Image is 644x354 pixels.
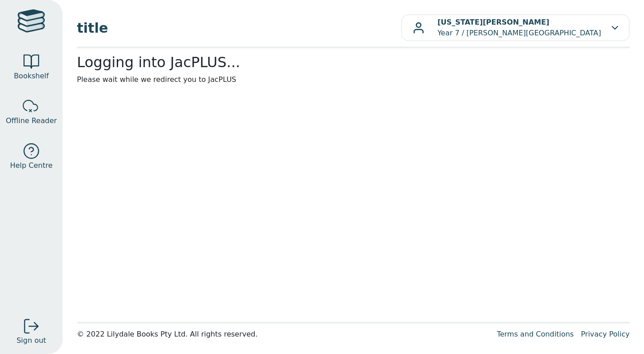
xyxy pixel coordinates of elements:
[437,17,601,38] p: Year 7 / [PERSON_NAME][GEOGRAPHIC_DATA]
[14,71,49,81] span: Bookshelf
[581,330,630,338] a: Privacy Policy
[77,54,630,71] h2: Logging into JacPLUS...
[497,330,574,338] a: Terms and Conditions
[77,18,401,38] span: title
[77,74,630,85] p: Please wait while we redirect you to JacPLUS
[401,14,630,41] button: [US_STATE][PERSON_NAME]Year 7 / [PERSON_NAME][GEOGRAPHIC_DATA]
[437,18,549,26] b: [US_STATE][PERSON_NAME]
[6,115,57,126] span: Offline Reader
[77,329,490,340] div: © 2022 Lilydale Books Pty Ltd. All rights reserved.
[17,335,46,346] span: Sign out
[10,160,52,171] span: Help Centre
